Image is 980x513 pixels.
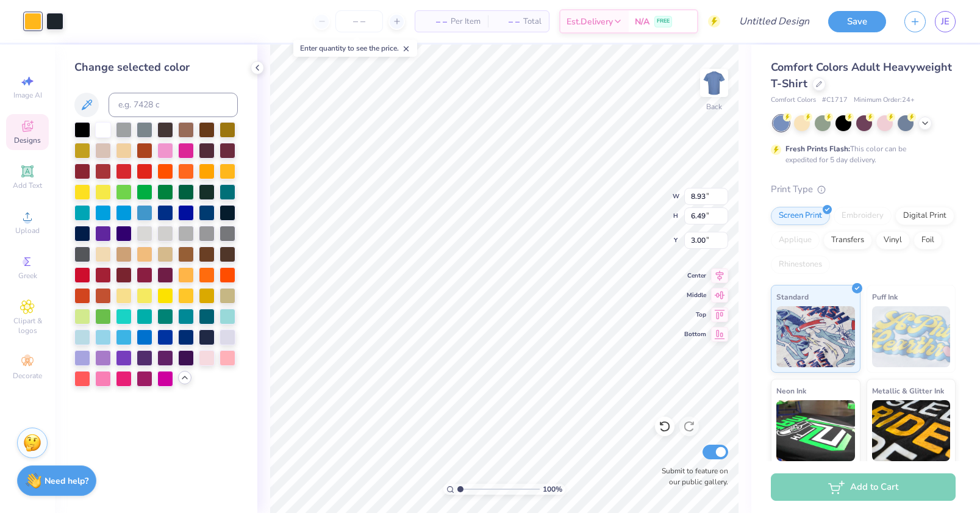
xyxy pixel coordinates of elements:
span: Metallic & Glitter Ink [872,384,944,397]
span: FREE [657,17,670,26]
div: Embroidery [834,207,892,225]
span: Puff Ink [872,290,898,303]
span: Per Item [451,15,481,28]
img: Standard [776,306,855,367]
span: Clipart & logos [6,316,49,335]
span: Decorate [13,371,42,381]
span: Standard [776,290,809,303]
img: Metallic & Glitter Ink [872,400,951,461]
input: – – [335,10,383,32]
input: Untitled Design [729,9,819,34]
a: JE [935,11,956,32]
div: Foil [914,231,942,249]
div: Applique [771,231,820,249]
span: 100 % [543,484,562,495]
span: Bottom [684,330,706,339]
div: Change selected color [74,59,238,76]
span: Add Text [13,181,42,190]
span: – – [423,15,447,28]
span: Image AI [13,90,42,100]
div: Screen Print [771,207,830,225]
div: Digital Print [895,207,954,225]
span: Total [523,15,542,28]
span: Middle [684,291,706,300]
span: Neon Ink [776,384,806,397]
span: Minimum Order: 24 + [854,95,915,106]
span: Est. Delivery [567,15,613,28]
span: Designs [14,135,41,145]
div: This color can be expedited for 5 day delivery. [785,143,935,165]
input: e.g. 7428 c [109,93,238,117]
span: # C1717 [822,95,848,106]
div: Vinyl [876,231,910,249]
strong: Need help? [45,475,88,487]
div: Back [706,101,722,112]
span: N/A [635,15,649,28]
strong: Fresh Prints Flash: [785,144,850,154]
div: Transfers [823,231,872,249]
img: Back [702,71,726,95]
img: Neon Ink [776,400,855,461]
span: Greek [18,271,37,281]
img: Puff Ink [872,306,951,367]
div: Rhinestones [771,256,830,274]
div: Enter quantity to see the price. [293,40,417,57]
span: Comfort Colors [771,95,816,106]
div: Print Type [771,182,956,196]
span: Comfort Colors Adult Heavyweight T-Shirt [771,60,952,91]
span: Top [684,310,706,319]
span: Center [684,271,706,280]
span: JE [941,15,950,29]
span: – – [495,15,520,28]
label: Submit to feature on our public gallery. [655,465,728,487]
button: Save [828,11,886,32]
span: Upload [15,226,40,235]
